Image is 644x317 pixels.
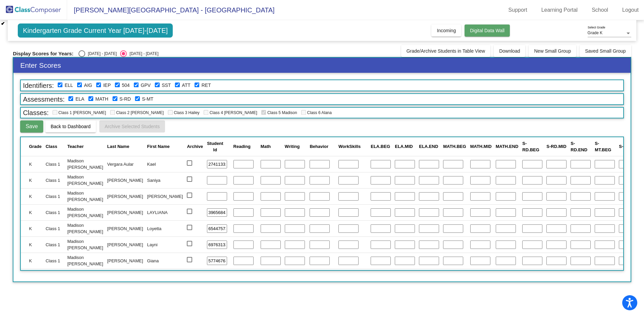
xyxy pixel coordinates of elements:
[202,82,211,89] label: Previously Retained or Being Retained
[65,269,105,285] td: Madison [PERSON_NAME]
[105,220,145,236] td: [PERSON_NAME]
[21,137,44,156] th: Grade
[119,96,131,103] label: Successmaker Reading
[44,269,65,285] td: Class 1
[419,144,438,149] span: ELA.END
[529,45,576,57] button: New Small Group
[46,143,63,150] div: Class
[105,253,145,269] td: [PERSON_NAME]
[145,269,185,285] td: Naveah
[21,204,44,220] td: K
[65,253,105,269] td: Madison [PERSON_NAME]
[285,143,306,150] div: Writing
[127,51,158,57] div: [DATE] - [DATE]
[51,124,91,129] span: Back to Dashboard
[65,172,105,188] td: Madison [PERSON_NAME]
[494,45,525,57] button: Download
[25,123,38,129] span: Save
[21,156,44,172] td: K
[233,143,257,150] div: Reading
[65,156,105,172] td: Madison [PERSON_NAME]
[13,58,630,73] h3: Enter Scores
[261,110,297,115] span: Class 5 Madison
[141,82,151,89] label: Good Parent Volunteer
[187,144,203,149] span: Archive
[580,45,631,57] button: Saved Small Group
[21,220,44,236] td: K
[105,124,160,129] span: Archive Selected Students
[470,28,504,33] span: Digital Data Wall
[44,204,65,220] td: Class 1
[20,120,43,133] button: Save
[84,82,92,89] label: Gifted and Talented
[586,5,613,15] a: School
[233,143,251,150] div: Reading
[65,188,105,204] td: Madison [PERSON_NAME]
[443,144,466,149] span: MATH.BEG
[45,120,96,133] button: Back to Dashboard
[21,269,44,285] td: K
[44,188,65,204] td: Class 1
[499,48,520,54] span: Download
[145,172,185,188] td: Saniya
[571,141,587,153] span: S-RD.END
[52,110,106,115] span: Class 1 [PERSON_NAME]
[107,143,129,150] div: Last Name
[67,143,84,150] div: Teacher
[496,144,519,149] span: MATH.END
[44,220,65,236] td: Class 1
[13,51,73,57] span: Display Scores for Years:
[588,31,603,35] span: Grade K
[147,143,183,150] div: First Name
[546,144,566,149] span: S-RD.MID
[21,253,44,269] td: K
[338,143,367,150] div: WorkSkills
[65,236,105,253] td: Madison [PERSON_NAME]
[407,48,485,54] span: Grade/Archive Students in Table View
[145,253,185,269] td: Giana
[46,143,57,150] div: Class
[65,220,105,236] td: Madison [PERSON_NAME]
[431,24,461,37] button: Incoming
[536,5,583,15] a: Learning Portal
[75,96,84,103] label: MClass or EOG
[44,156,65,172] td: Class 1
[617,5,644,15] a: Logout
[105,172,145,188] td: [PERSON_NAME]
[207,140,229,153] div: Student Id
[21,172,44,188] td: K
[85,51,117,57] div: [DATE] - [DATE]
[142,96,153,103] label: Successmaker Math
[145,188,185,204] td: [PERSON_NAME]
[371,144,390,149] span: ELA.BEG
[65,82,73,89] label: English Language Learner
[107,143,143,150] div: Last Name
[78,50,158,57] mat-radio-group: Select an option
[310,143,334,150] div: Behavior
[21,81,56,90] span: Identifiers:
[147,143,170,150] div: First Name
[534,48,571,54] span: New Small Group
[105,269,145,285] td: [PERSON_NAME]
[21,188,44,204] td: K
[465,24,510,37] button: Digital Data Wall
[595,141,611,153] span: S-MT.BEG
[145,156,185,172] td: Kael
[44,253,65,269] td: Class 1
[110,110,164,115] span: Class 2 [PERSON_NAME]
[122,82,129,89] label: 504 Plan
[18,23,173,38] span: Kindergarten Grade Current Year [DATE]-[DATE]
[207,140,223,153] div: Student Id
[395,144,413,149] span: ELA.MID
[437,28,456,33] span: Incoming
[585,48,626,54] span: Saved Small Group
[285,143,300,150] div: Writing
[338,143,361,150] div: WorkSkills
[67,143,103,150] div: Teacher
[105,156,145,172] td: Vergara Aular
[44,236,65,253] td: Class 1
[65,204,105,220] td: Madison [PERSON_NAME]
[401,45,491,57] button: Grade/Archive Students in Table View
[145,204,185,220] td: LAYLIANA
[95,96,108,103] label: Math Summative or EOG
